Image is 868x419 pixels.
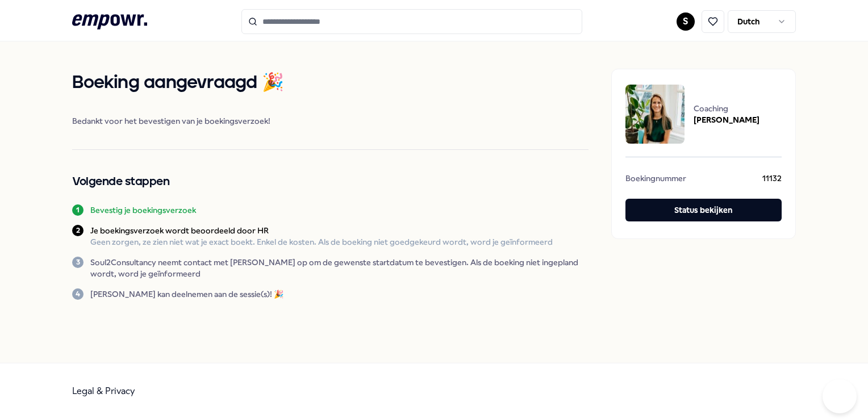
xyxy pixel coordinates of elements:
[72,225,84,236] div: 2
[823,379,857,413] iframe: Help Scout Beacon - Open
[72,288,84,300] div: 4
[762,173,782,187] span: 11132
[72,69,588,97] h1: Boeking aangevraagd 🎉
[90,236,553,248] p: Geen zorgen, ze zien niet wat je exact boekt. Enkel de kosten. Als de boeking niet goedgekeurd wo...
[72,386,135,396] a: Legal & Privacy
[694,103,759,114] span: Coaching
[72,115,588,127] span: Bedankt voor het bevestigen van je boekingsverzoek!
[625,173,686,187] span: Boekingnummer
[90,204,196,216] p: Bevestig je boekingsverzoek
[90,288,283,300] p: [PERSON_NAME] kan deelnemen aan de sessie(s)! 🎉
[72,204,84,216] div: 1
[625,199,782,225] a: Status bekijken
[694,114,759,125] span: [PERSON_NAME]
[625,85,685,144] img: package image
[72,257,84,268] div: 3
[677,12,695,31] button: S
[72,173,588,191] h2: Volgende stappen
[90,225,553,236] p: Je boekingsverzoek wordt beoordeeld door HR
[90,257,588,279] p: Soul2Consultancy neemt contact met [PERSON_NAME] op om de gewenste startdatum te bevestigen. Als ...
[625,199,782,221] button: Status bekijken
[241,9,582,34] input: Search for products, categories or subcategories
